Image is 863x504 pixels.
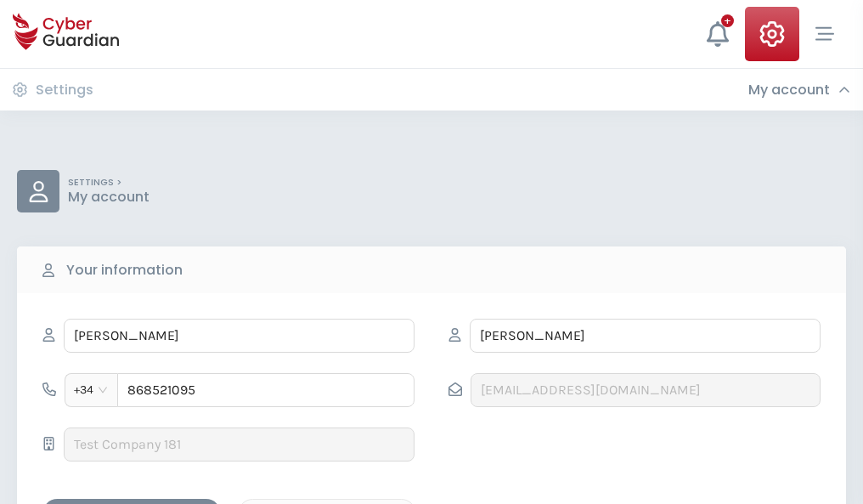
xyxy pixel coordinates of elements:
span: +34 [74,377,109,403]
p: My account [68,189,149,206]
input: 612345678 [117,373,415,407]
b: Your information [66,260,183,280]
p: SETTINGS > [68,177,149,189]
h3: My account [748,82,830,99]
h3: Settings [36,82,93,99]
div: My account [748,82,850,99]
div: + [721,14,734,27]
